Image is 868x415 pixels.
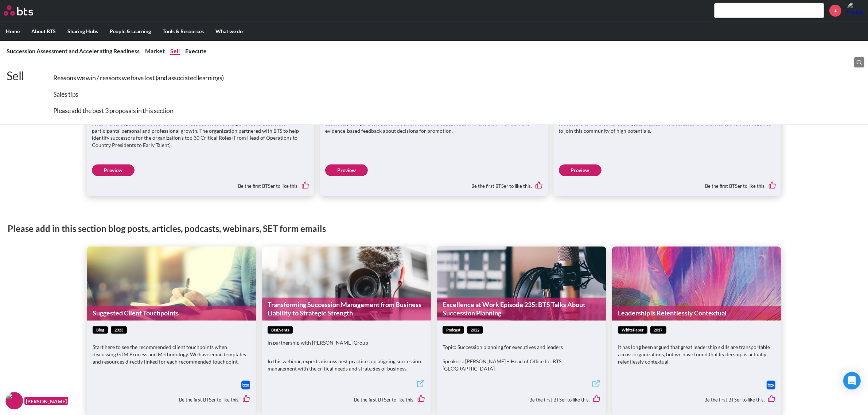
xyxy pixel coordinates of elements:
a: Preview [559,164,602,176]
a: External link [416,379,425,390]
a: Transforming Succession Management from Business Liability to Strategic Strength [262,298,431,321]
a: Preview [325,164,368,176]
label: Tools & Resources [157,22,210,41]
a: + [829,5,841,17]
a: Suggested Client Touchpoints [87,306,256,320]
div: Be the first BTSer to like this. [268,389,425,410]
p: in partnership with [PERSON_NAME] Group [268,339,425,346]
div: Be the first BTSer to like this. [325,176,542,191]
span: btsEvents [268,326,293,334]
a: Sell [170,47,180,54]
a: Leadership is Relentlessly Contextual [612,306,781,320]
a: Reasons we win / reasons we have lost (and associated learnings) [53,74,224,82]
p: Speakers: [PERSON_NAME] – Head of Office for BTS [GEOGRAPHIC_DATA] [443,358,600,372]
div: Open Intercom Messenger [843,372,861,389]
p: It has long been argued that great leadership skills are transportable across organizations, but ... [618,344,775,365]
label: About BTS [26,22,62,41]
a: External link [592,379,600,390]
div: Be the first BTSer to like this. [559,176,776,191]
p: Sell [7,69,24,111]
img: Box logo [241,381,250,389]
img: Box logo [767,381,775,389]
img: F [5,392,23,410]
label: Sharing Hubs [62,22,104,41]
div: Be the first BTSer to like this. [443,389,600,410]
a: Market [145,47,165,54]
a: Go home [4,5,47,16]
span: 2023 [111,326,127,334]
span: podcast [443,326,464,334]
a: Please add the best 3 proposals in this section [53,106,174,115]
a: Preview [92,164,135,176]
div: Be the first BTSer to like this. [92,176,309,191]
label: What we do [210,22,249,41]
div: Be the first BTSer to like this. [93,389,250,410]
p: Topic: Succession planning for executives and leaders [443,344,600,351]
div: Be the first BTSer to like this. [618,389,775,410]
p: In this webinar, experts discuss best practices on aligning succession management with the critic... [268,358,425,372]
figcaption: [PERSON_NAME] [24,397,68,405]
img: BTS Logo [4,5,33,16]
a: Download file from Box [241,381,250,389]
a: Excellence at Work Episode 235: BTS Talks About Succession Planning [437,298,606,321]
p: Start here to see the recommended client touchpoints when discussing GTM Process and Methodology.... [93,344,250,365]
a: Succession Assessment and Accelerating Readiness [7,47,140,54]
label: People & Learning [104,22,157,41]
img: Praiya Thawornwattanaphol [847,2,864,19]
span: 2022 [467,326,483,334]
a: Execute [185,47,207,54]
a: Sales tips [53,90,78,98]
a: Download file from Box [767,381,775,389]
span: blog [93,326,108,334]
span: 2017 [650,326,666,334]
span: whitePaper [618,326,647,334]
a: Profile [847,2,864,19]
